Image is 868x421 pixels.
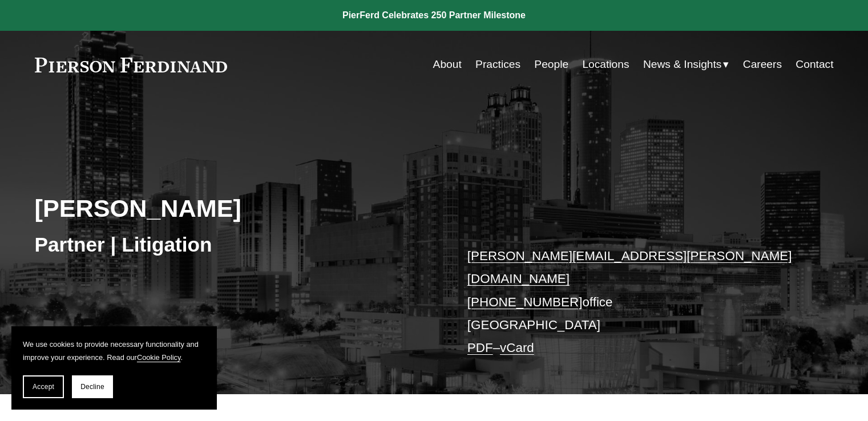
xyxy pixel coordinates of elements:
[796,54,833,75] a: Contact
[467,249,792,286] a: [PERSON_NAME][EMAIL_ADDRESS][PERSON_NAME][DOMAIN_NAME]
[467,295,583,309] a: [PHONE_NUMBER]
[80,383,104,391] span: Decline
[23,375,64,398] button: Accept
[500,341,534,355] a: vCard
[534,54,568,75] a: People
[23,338,205,364] p: We use cookies to provide necessary functionality and improve your experience. Read our .
[467,341,493,355] a: PDF
[467,245,800,360] p: office [GEOGRAPHIC_DATA] –
[582,54,629,75] a: Locations
[743,54,782,75] a: Careers
[643,54,729,75] a: folder dropdown
[643,55,722,75] span: News & Insights
[475,54,520,75] a: Practices
[35,232,434,257] h3: Partner | Litigation
[35,193,434,223] h2: [PERSON_NAME]
[33,383,54,391] span: Accept
[11,326,217,410] section: Cookie banner
[433,54,462,75] a: About
[72,375,113,398] button: Decline
[137,353,181,362] a: Cookie Policy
